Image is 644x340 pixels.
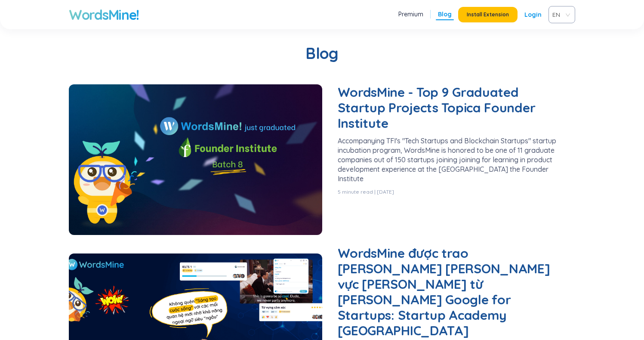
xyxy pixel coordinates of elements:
a: Premium [398,10,423,19]
a: Blog [438,10,452,19]
div: 5 minute read | [DATE] [338,189,560,195]
a: Login [524,7,542,22]
a: WordsMine - Top 9 Graduated Startup Projects Topica Founder Institute [338,84,560,131]
span: VIE [552,8,568,21]
a: WordsMine! [69,6,139,23]
img: WordsMine graduated Founder Institute [69,84,322,235]
div: Accompanying TFI's "Tech Startups and Blockchain Startups" startup incubation program, WordsMine ... [338,136,560,183]
div: Blog [69,43,575,64]
button: Install Extension [458,7,518,22]
span: Install Extension [467,11,509,18]
a: WordsMine được trao [PERSON_NAME] [PERSON_NAME] vực [PERSON_NAME] từ [PERSON_NAME] Google for Sta... [338,245,560,338]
